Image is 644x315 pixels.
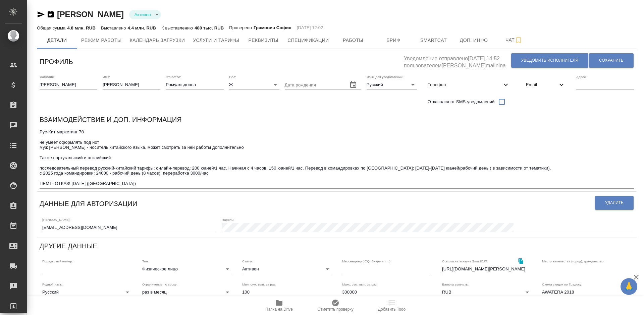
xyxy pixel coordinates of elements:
span: Отметить проверку [317,307,353,312]
div: Русский [42,288,131,297]
span: Реквизиты [247,36,279,45]
label: Тип: [142,260,149,263]
p: 4.4 млн. RUB [128,25,156,30]
div: Активен [129,10,161,19]
span: Добавить Todo [378,307,406,312]
span: Доп. инфо [458,36,490,45]
label: Язык для уведомлений: [367,75,404,78]
label: Мин. сум. вып. за раз: [242,282,276,286]
button: 🙏 [621,278,637,295]
h6: Профиль [40,56,73,67]
span: Сохранить [599,58,624,63]
h6: Другие данные [40,241,97,251]
div: Активен [242,264,331,274]
p: 480 тыс. RUB [195,25,224,30]
label: Родной язык: [42,282,63,286]
span: Детали [41,36,73,45]
button: Отметить проверку [307,296,364,315]
span: Спецификации [287,36,329,45]
div: Русский [367,80,417,89]
label: Ограничение по сроку: [142,282,177,286]
label: Фамилия: [40,75,55,78]
label: Статус: [242,260,254,263]
span: Уведомить исполнителя [521,58,578,63]
p: Выставлено [101,25,128,30]
span: Календарь загрузки [130,36,185,45]
label: Схема скидок по Традосу: [542,282,582,286]
button: Скопировать ссылку [514,254,528,268]
p: Общая сумма [37,25,67,30]
span: 🙏 [623,279,635,294]
p: Грамович София [254,24,291,31]
div: RUB [442,288,531,297]
button: Активен [132,12,153,17]
p: 4.8 млн. RUB [67,25,95,30]
p: [DATE] 12:02 [297,24,323,31]
h5: Уведомление отправлено [DATE] 14:52 пользователем [PERSON_NAME]malinina [404,52,511,69]
span: Чат [498,36,530,44]
h6: Данные для авторизации [40,198,137,209]
a: [PERSON_NAME] [57,10,124,19]
span: Режим работы [81,36,122,45]
div: Email [521,77,571,92]
label: Ссылка на аккаунт SmartCAT: [442,260,488,263]
label: Пароль: [222,218,234,221]
div: раз в месяц [142,288,231,297]
label: Место жительства (город), гражданство: [542,260,604,263]
label: Макс. сум. вып. за раз: [342,282,378,286]
button: Папка на Drive [251,296,307,315]
label: Порядковый номер: [42,260,73,263]
span: Email [526,81,557,88]
div: Ж [229,80,279,89]
div: Телефон [422,77,515,92]
span: Бриф [377,36,410,45]
button: Скопировать ссылку для ЯМессенджера [37,10,45,18]
label: Пол: [229,75,236,78]
textarea: Рус-Кит маркетинг 7б не умеет оформлять под нот муж [PERSON_NAME] - носитель китайского языка, мо... [40,129,634,186]
p: Проверено [229,24,254,31]
span: Отказался от SMS-уведомлений [428,99,495,105]
label: Адрес: [576,75,587,78]
label: Отчество: [166,75,181,78]
span: Работы [337,36,369,45]
label: [PERSON_NAME]: [42,218,70,221]
button: Скопировать ссылку [47,10,55,18]
svg: Подписаться [515,36,523,44]
h6: Взаимодействие и доп. информация [40,114,182,125]
span: Smartcat [418,36,450,45]
p: К выставлению [161,25,195,30]
span: Папка на Drive [265,307,293,312]
label: Валюта выплаты: [442,282,469,286]
span: Услуги и тарифы [193,36,239,45]
label: Мессенджер (ICQ, Skype и т.п.): [342,260,391,263]
span: Удалить [605,200,624,206]
label: Имя: [103,75,110,78]
div: AWATERA 2018 [542,288,631,297]
span: Телефон [428,81,502,88]
button: Удалить [595,196,634,210]
button: Уведомить исполнителя [511,53,588,68]
button: Сохранить [589,53,634,68]
button: Добавить Todo [364,296,420,315]
div: Физическое лицо [142,264,231,274]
